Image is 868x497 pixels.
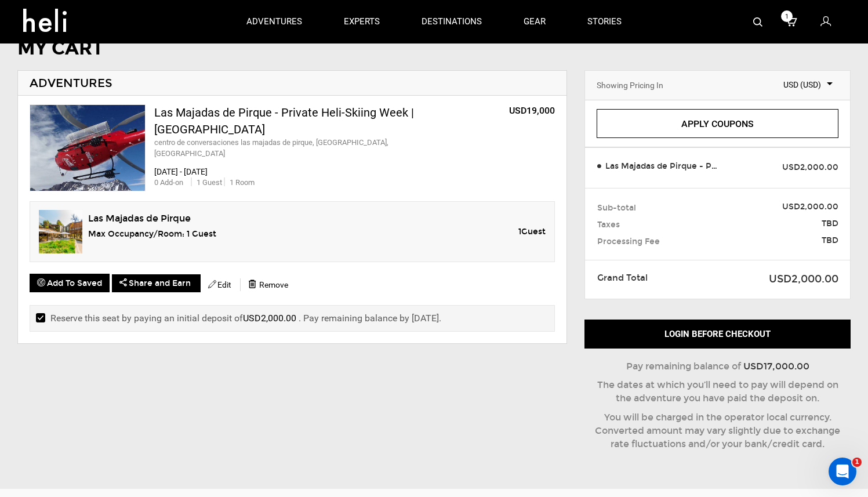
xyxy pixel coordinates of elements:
span: Pay remaining balance of [626,361,741,372]
button: Remove [241,275,296,293]
span: Processing Fee [597,236,660,248]
div: 1 Room [224,177,255,188]
div: [DATE] - [DATE] [154,166,555,177]
span: 1 [852,458,862,467]
div: Las Majadas de Pirque [88,210,216,227]
iframe: Intercom live chat [829,458,856,485]
span: TBD [727,235,838,246]
div: centro de conversaciones las majadas de pirque, [GEOGRAPHIC_DATA], [GEOGRAPHIC_DATA] [154,137,435,159]
span: Guest [521,227,546,237]
img: images [30,105,145,191]
span: Sub-total [597,202,636,214]
div: Max Occupancy/Room: 1 Guest [88,227,216,241]
strong: USD17,000.00 [743,361,809,372]
div: 1 Guest [191,177,222,188]
span: The dates at which you’ll need to pay will depend on the adventure you have paid the deposit on. [597,379,838,404]
div: Grand Total [589,272,696,284]
div: 1 [518,226,546,238]
p: adventures [246,16,302,28]
button: Edit [201,275,239,293]
h2: ADVENTURES [30,77,555,89]
span: USD (USD) [766,79,833,90]
a: Apply Coupons [597,109,838,138]
button: Add To Saved [30,274,110,292]
span: You will be charged in the operator local currency. Converted amount may vary slightly due to exc... [595,412,840,449]
span: Remove [259,280,288,289]
span: 0 Add-on [154,178,183,187]
span: Las Majadas de Pirque - Private Heli-Skiing Week | [GEOGRAPHIC_DATA] [603,161,718,172]
img: f5496a3d57ea82da3feb4f86be2fb31b.jpg [39,210,82,253]
div: Las Majadas de Pirque - Private Heli-Skiing Week | [GEOGRAPHIC_DATA] [154,104,435,137]
span: USD2,000.00 [243,313,296,324]
div: USD2,000.00 [705,272,838,287]
img: search-bar-icon.svg [753,17,762,27]
div: Showing Pricing In [597,79,663,91]
span: 1 [781,10,793,22]
span: USD2,000.00 [782,162,838,173]
span: Select box activate [760,77,838,90]
button: Login before checkout [584,320,851,349]
label: Reserve this seat by paying an initial deposit of . Pay remaining balance by [DATE]. [36,311,441,325]
p: experts [344,16,380,28]
strong: USD2,000.00 [782,202,838,212]
h1: MY CART [17,38,851,59]
op: USD19,000 [509,105,555,116]
span: TBD [727,218,838,230]
p: destinations [422,16,482,28]
span: Share and Earn [112,274,201,292]
span: Taxes [597,219,620,231]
